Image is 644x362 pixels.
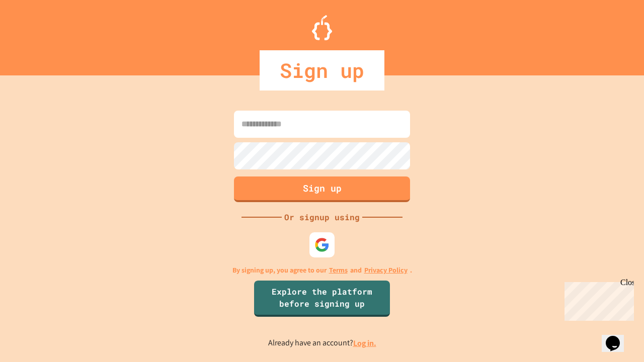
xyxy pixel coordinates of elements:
[232,265,412,276] p: By signing up, you agree to our and .
[312,15,332,40] img: Logo.svg
[364,265,408,276] a: Privacy Policy
[329,265,348,276] a: Terms
[4,4,69,64] div: Chat with us now!Close
[560,278,634,321] iframe: chat widget
[234,176,410,202] button: Sign up
[268,337,376,349] p: Already have an account?
[353,338,376,348] a: Log in.
[282,211,362,223] div: Or signup using
[254,281,390,317] a: Explore the platform before signing up
[602,322,634,352] iframe: chat widget
[314,237,330,252] img: google-icon.svg
[260,50,384,90] div: Sign up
